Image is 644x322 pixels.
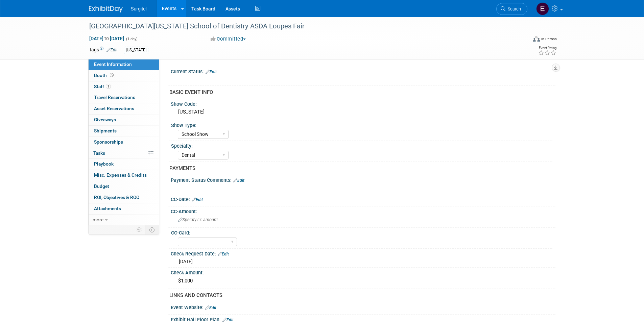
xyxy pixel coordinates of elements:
[89,81,159,92] a: Staff1
[505,6,521,11] span: Search
[169,89,550,96] div: BASIC EVENT INFO
[89,215,159,225] a: more
[125,37,138,41] span: (1 day)
[487,35,557,45] div: Event Format
[94,161,114,167] span: Playbook
[94,195,139,200] span: ROI, Objectives & ROO
[218,252,229,256] a: Edit
[93,150,105,156] span: Tasks
[171,194,555,203] div: CC-Date:
[87,20,517,32] div: [GEOGRAPHIC_DATA][US_STATE] School of Dentistry ASDA Loupes Fair
[124,47,148,54] div: [US_STATE]
[171,268,555,276] div: Check Amount:
[134,225,145,234] td: Personalize Event Tab Strip
[109,73,115,78] span: Booth not reserved yet
[131,6,147,11] span: Surgitel
[171,228,552,236] div: CC-Card:
[171,99,555,107] div: Show Code:
[171,302,555,311] div: Event Website:
[89,103,159,114] a: Asset Reservations
[192,197,203,202] a: Edit
[94,206,121,211] span: Attachments
[233,178,244,183] a: Edit
[176,107,550,117] div: [US_STATE]
[89,170,159,181] a: Misc. Expenses & Credits
[94,61,132,67] span: Event Information
[208,35,248,43] button: Committed
[171,141,552,149] div: Specialty:
[94,95,135,100] span: Travel Reservations
[89,192,159,203] a: ROI, Objectives & ROO
[89,148,159,159] a: Tasks
[171,206,555,215] div: CC-Amount:
[171,175,555,184] div: Payment Status Comments:
[89,203,159,214] a: Attachments
[541,36,557,42] div: In-Person
[94,128,117,133] span: Shipments
[89,70,159,81] a: Booth
[169,292,550,299] div: LINKS AND CONTACTS
[179,259,193,264] span: [DATE]
[94,139,123,145] span: Sponsorships
[89,6,123,13] img: ExhibitDay
[106,48,118,52] a: Edit
[89,137,159,148] a: Sponsorships
[89,46,118,54] td: Tags
[94,106,134,111] span: Asset Reservations
[171,120,552,129] div: Show Type:
[89,126,159,137] a: Shipments
[89,115,159,125] a: Giveaways
[106,84,111,89] span: 1
[93,217,103,222] span: more
[94,172,147,178] span: Misc. Expenses & Credits
[94,73,115,78] span: Booth
[205,305,216,310] a: Edit
[94,117,116,122] span: Giveaways
[171,249,555,257] div: Check Request Date:
[89,92,159,103] a: Travel Reservations
[169,165,550,172] div: PAYMENTS
[171,67,555,75] div: Current Status:
[145,225,159,234] td: Toggle Event Tabs
[536,2,549,15] img: Emily Norton
[103,36,110,41] span: to
[89,59,159,70] a: Event Information
[176,276,550,286] div: $1,000
[94,84,111,89] span: Staff
[89,159,159,170] a: Playbook
[178,217,218,222] span: Specify cc-amount
[89,35,124,42] span: [DATE] [DATE]
[94,183,109,189] span: Budget
[538,46,556,50] div: Event Rating
[496,3,527,15] a: Search
[89,181,159,192] a: Budget
[533,36,540,42] img: Format-Inperson.png
[206,70,217,74] a: Edit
